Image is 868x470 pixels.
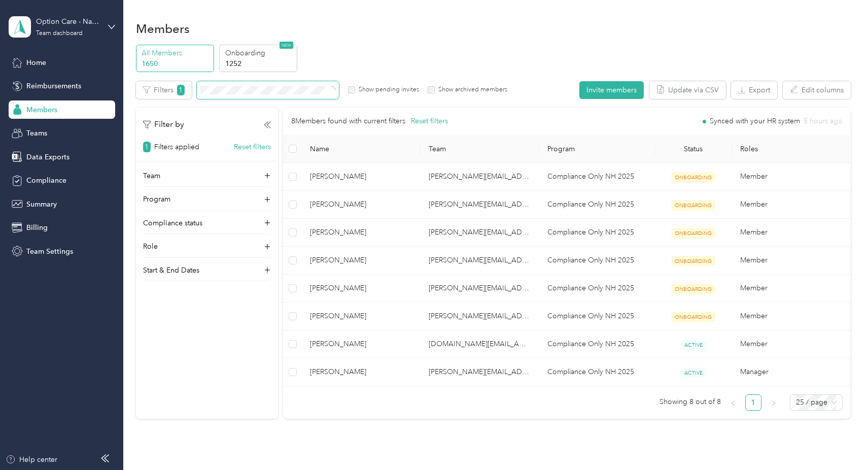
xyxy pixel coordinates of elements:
[310,255,412,266] span: [PERSON_NAME]
[310,311,412,322] span: [PERSON_NAME]
[36,16,99,27] div: Option Care - Naven Health
[671,228,715,239] span: ONBOARDING
[302,275,421,303] td: Tammy L Taylor
[671,256,715,266] span: ONBOARDING
[655,163,732,191] td: ONBOARDING
[745,394,761,411] li: 1
[671,200,715,211] span: ONBOARDING
[143,171,160,181] p: Team
[280,42,293,49] span: NEW
[435,85,507,94] label: Show archived members
[26,81,81,91] span: Reimbursements
[539,303,655,330] td: Compliance Only NH 2025
[655,247,732,275] td: ONBOARDING
[302,135,421,163] th: Name
[355,85,419,94] label: Show pending invites
[143,265,199,276] p: Start & End Dates
[539,247,655,275] td: Compliance Only NH 2025
[732,275,851,303] td: Member
[766,394,782,411] li: Next Page
[421,219,539,247] td: jennifer.cantu@navenhealth.com
[310,145,412,153] span: Name
[136,23,190,34] h1: Members
[732,358,851,386] td: Manager
[26,246,73,257] span: Team Settings
[790,394,843,411] div: Page Size
[143,118,184,131] p: Filter by
[732,191,851,219] td: Member
[154,142,199,152] p: Filters applied
[671,172,715,183] span: ONBOARDING
[310,171,412,182] span: [PERSON_NAME]
[310,283,412,294] span: [PERSON_NAME]
[655,303,732,330] td: ONBOARDING
[732,219,851,247] td: Member
[746,395,761,410] a: 1
[539,275,655,303] td: Compliance Only NH 2025
[655,191,732,219] td: ONBOARDING
[26,57,46,68] span: Home
[142,58,211,69] p: 1650
[310,199,412,210] span: [PERSON_NAME]
[26,105,57,115] span: Members
[655,135,732,163] th: Status
[732,135,851,163] th: Roles
[539,135,655,163] th: Program
[655,219,732,247] td: ONBOARDING
[143,241,158,252] p: Role
[225,48,294,58] p: Onboarding
[681,340,706,350] span: ACTIVE
[539,191,655,219] td: Compliance Only NH 2025
[36,30,83,37] div: Team dashboard
[766,394,782,411] button: right
[732,163,851,191] td: Member
[143,142,151,152] span: 1
[804,118,843,125] span: 5 hours ago
[811,413,868,470] iframe: Everlance-gr Chat Button Frame
[421,275,539,303] td: diedre.heath@navenhealth.com
[771,400,777,406] span: right
[671,284,715,294] span: ONBOARDING
[26,152,70,162] span: Data Exports
[302,330,421,358] td: Tammy Murphy
[143,194,170,205] p: Program
[6,454,57,465] button: Help center
[421,163,539,191] td: rebecca.geho@navenhealth.com
[142,48,211,58] p: All Members
[731,81,777,99] button: Export
[310,339,412,350] span: [PERSON_NAME]
[421,330,539,358] td: kayla.ford@navenhealth.com
[783,81,851,99] button: Edit columns
[732,247,851,275] td: Member
[710,118,800,125] span: Synced with your HR system
[659,394,721,410] span: Showing 8 out of 8
[302,191,421,219] td: Tammy Opalka
[302,163,421,191] td: Tammy Kimberlin
[421,135,539,163] th: Team
[177,85,185,95] span: 1
[302,247,421,275] td: Tammy Witt
[539,358,655,386] td: Compliance Only NH 2025
[671,312,715,322] span: ONBOARDING
[579,81,644,99] button: Invite members
[539,219,655,247] td: Compliance Only NH 2025
[302,219,421,247] td: Tammy Eiland
[421,303,539,330] td: kerri.cline@navenhealth.com
[143,218,202,228] p: Compliance status
[26,222,48,233] span: Billing
[655,275,732,303] td: ONBOARDING
[291,116,405,127] p: 8 Members found with current filters
[725,394,741,411] li: Previous Page
[225,58,294,69] p: 1252
[302,303,421,330] td: Tammy Rose
[136,81,192,99] button: Filters1
[26,175,66,186] span: Compliance
[411,116,448,127] button: Reset filters
[796,395,837,410] span: 25 / page
[421,191,539,219] td: mary.harden@navenhealth.com
[26,199,57,210] span: Summary
[649,81,726,99] button: Update via CSV
[310,366,412,378] span: [PERSON_NAME]
[421,247,539,275] td: kay.kierspe@navenhealth.com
